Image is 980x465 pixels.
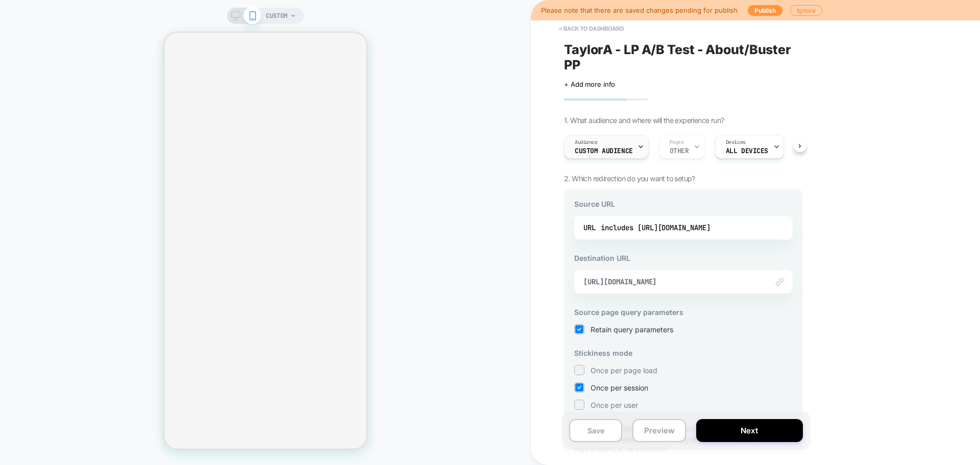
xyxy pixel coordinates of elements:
[726,139,746,146] span: Devices
[632,419,685,442] button: Preview
[591,383,648,392] span: Once per session
[564,80,615,88] span: + Add more info
[726,148,768,155] span: ALL DEVICES
[574,308,793,316] h3: Source page query parameters
[591,325,673,334] span: Retain query parameters
[776,278,783,286] img: edit
[575,148,633,155] span: Custom Audience
[554,20,629,37] button: < back to dashboard
[569,419,622,442] button: Save
[790,5,822,16] button: Ignore
[564,42,803,72] span: TaylorA - LP A/B Test - About/Buster PP
[696,419,803,442] button: Next
[583,277,758,286] span: [URL][DOMAIN_NAME]
[575,139,598,146] span: Audience
[601,220,710,235] div: includes [URL][DOMAIN_NAME]
[564,116,724,125] span: 1. What audience and where will the experience run?
[583,220,783,235] div: URL
[266,8,287,24] span: CUSTOM
[574,349,793,357] h3: Stickiness mode
[574,200,793,208] h3: Source URL
[591,401,638,409] span: Once per user
[574,254,793,262] h3: Destination URL
[564,174,695,183] span: 2. Which redirection do you want to setup?
[591,366,657,375] span: Once per page load
[748,5,782,16] button: Publish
